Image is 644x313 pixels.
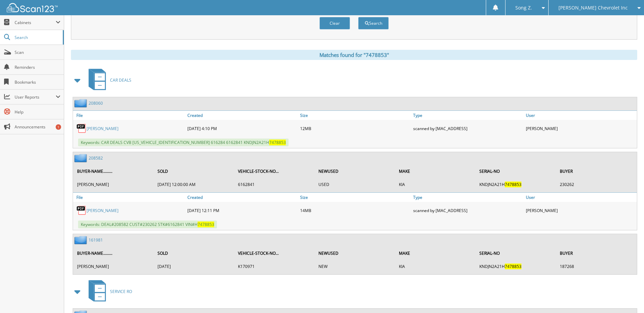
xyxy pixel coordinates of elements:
div: [DATE] 12:11 PM [186,204,298,217]
a: Size [298,111,411,120]
td: NEW [315,261,395,272]
td: KIA [395,261,475,272]
span: Help [15,109,60,115]
a: 208582 [89,155,103,161]
a: [PERSON_NAME] [87,126,118,131]
img: folder2.png [74,236,89,244]
img: PDF.png [76,123,87,133]
th: SOLD [154,246,234,260]
div: 1 [56,124,61,130]
td: 187268 [556,261,636,272]
button: Search [358,17,389,29]
a: Created [186,193,298,202]
span: Song Z. [515,6,532,10]
div: scanned by [MAC_ADDRESS] [411,204,524,217]
div: [PERSON_NAME] [524,122,637,135]
a: Created [186,111,298,120]
a: File [73,193,186,202]
div: Matches found for "7478853" [71,50,637,60]
td: KIA [395,179,475,190]
div: [PERSON_NAME] [524,204,637,217]
a: User [524,111,637,120]
a: [PERSON_NAME] [87,208,118,213]
span: 7478853 [198,222,214,227]
th: NEWUSED [315,164,395,178]
a: File [73,111,186,120]
span: Search [15,35,59,40]
a: User [524,193,637,202]
img: folder2.png [74,99,89,107]
a: Type [411,193,524,202]
th: BUYER [556,246,636,260]
span: Reminders [15,64,60,70]
a: CAR DEALS [85,67,131,93]
a: 161981 [89,237,103,243]
th: MAKE [395,164,475,178]
span: User Reports [15,94,56,100]
span: CAR DEALS [110,77,131,83]
td: [DATE] 12:00:00 AM [154,179,234,190]
a: SERVICE RO [85,278,132,305]
td: K170971 [235,261,314,272]
button: Clear [319,17,350,29]
span: 7478853 [269,140,286,145]
span: Keywords: DEAL#208582 CUST#230262 STK#6162841 VIN#H [78,221,217,228]
a: 208060 [89,100,103,106]
td: USED [315,179,395,190]
th: NEWUSED [315,246,395,260]
th: SERIAL-NO [476,246,556,260]
span: [PERSON_NAME] Chevrolet Inc [558,6,628,10]
span: 7478853 [505,264,521,269]
td: 230262 [556,179,636,190]
th: MAKE [395,246,475,260]
div: 14MB [298,204,411,217]
td: [DATE] [154,261,234,272]
span: Bookmarks [15,79,60,85]
span: Cabinets [15,20,56,25]
span: Announcements [15,124,60,130]
img: folder2.png [74,154,89,162]
span: 7478853 [505,182,521,187]
span: Scan [15,49,60,55]
img: scan123-logo-white.svg [7,3,58,12]
th: SOLD [154,164,234,178]
span: SERVICE RO [110,289,132,294]
td: KNDJN2A21H [476,261,556,272]
div: 12MB [298,122,411,135]
td: [PERSON_NAME] [74,179,153,190]
th: BUYER [556,164,636,178]
img: PDF.png [76,205,87,215]
a: Size [298,193,411,202]
div: scanned by [MAC_ADDRESS] [411,122,524,135]
td: KNDJN2A21H [476,179,556,190]
th: BUYER-NAME......... [74,164,153,178]
td: 6162841 [235,179,314,190]
th: VEHICLE-STOCK-NO... [235,246,314,260]
th: BUYER-NAME......... [74,246,153,260]
td: [PERSON_NAME] [74,261,153,272]
div: [DATE] 4:10 PM [186,122,298,135]
th: SERIAL-NO [476,164,556,178]
a: Type [411,111,524,120]
th: VEHICLE-STOCK-NO... [235,164,314,178]
span: Keywords: CAR DEALS CVB [US_VEHICLE_IDENTIFICATION_NUMBER] 616284 6162841 KNDJN2A21H [78,139,289,146]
